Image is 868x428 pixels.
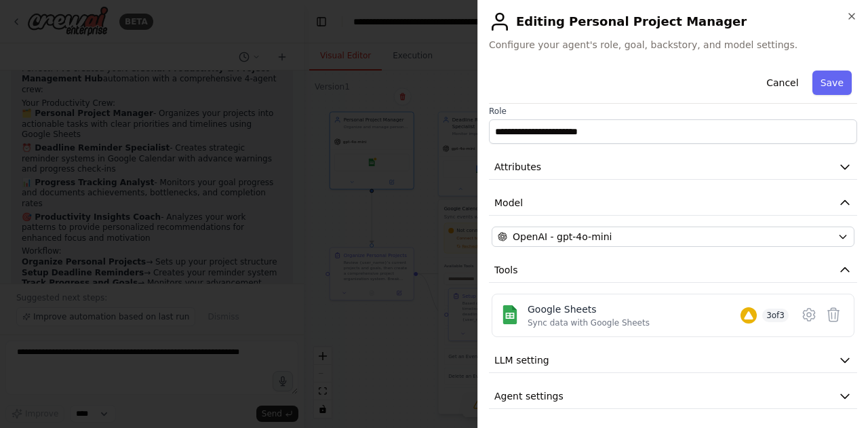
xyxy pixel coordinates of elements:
[489,106,857,117] label: Role
[494,160,541,174] span: Attributes
[528,317,650,328] div: Sync data with Google Sheets
[489,384,857,409] button: Agent settings
[489,191,857,216] button: Model
[762,309,789,322] span: 3 of 3
[489,11,857,33] h2: Editing Personal Project Manager
[500,305,519,324] img: Google Sheets
[489,348,857,373] button: LLM setting
[797,303,821,327] button: Configure tool
[494,196,523,210] span: Model
[494,263,518,277] span: Tools
[528,303,650,316] div: Google Sheets
[489,38,857,52] span: Configure your agent's role, goal, backstory, and model settings.
[812,71,852,95] button: Save
[489,258,857,283] button: Tools
[492,227,854,247] button: OpenAI - gpt-4o-mini
[489,155,857,180] button: Attributes
[494,353,549,367] span: LLM setting
[758,71,806,95] button: Cancel
[494,389,564,403] span: Agent settings
[821,303,846,327] button: Delete tool
[513,230,612,244] span: OpenAI - gpt-4o-mini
